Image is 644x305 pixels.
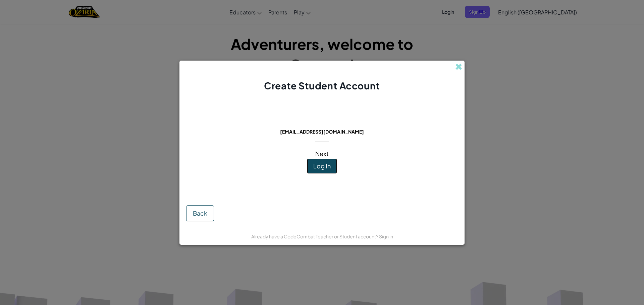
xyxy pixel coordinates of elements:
[280,129,364,135] span: [EMAIL_ADDRESS][DOMAIN_NAME]
[315,150,329,157] span: Next
[264,80,380,91] span: Create Student Account
[307,158,337,174] button: Log In
[193,209,207,217] span: Back
[313,162,331,170] span: Log In
[186,205,214,221] button: Back
[379,233,393,239] a: Sign in
[275,119,370,127] span: This email is already in use:
[251,233,379,239] span: Already have a CodeCombat Teacher or Student account?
